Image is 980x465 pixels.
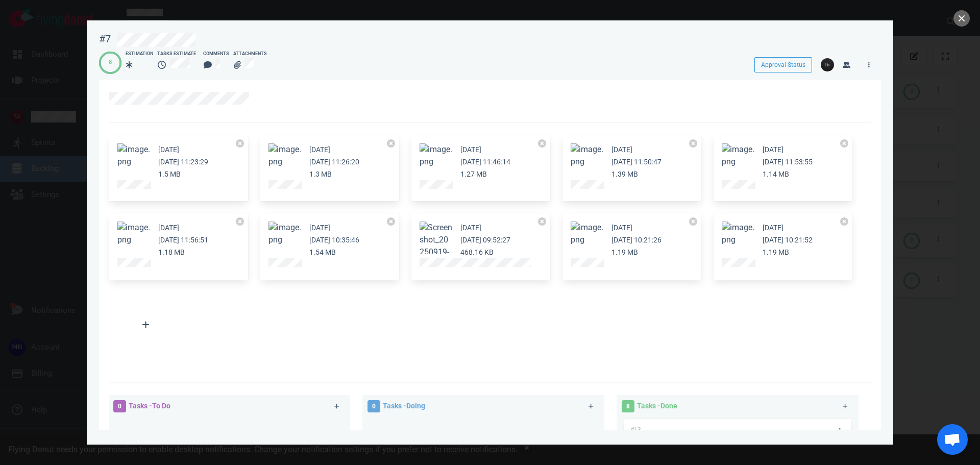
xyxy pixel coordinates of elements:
[611,236,661,244] small: [DATE] 10:21:26
[158,224,179,232] small: [DATE]
[158,170,181,178] small: 1.5 MB
[763,236,813,244] small: [DATE] 10:21:52
[129,402,170,410] span: Tasks - To Do
[268,222,301,246] button: Zoom image
[158,158,208,166] small: [DATE] 11:23:29
[937,424,968,455] div: Open de chat
[158,236,208,244] small: [DATE] 11:56:51
[113,400,126,412] span: 0
[126,51,153,58] div: Estimation
[622,400,634,412] span: 8
[383,402,425,410] span: Tasks - Doing
[611,170,638,178] small: 1.39 MB
[460,248,494,256] small: 468.16 KB
[630,426,641,433] span: #13
[158,145,179,154] small: [DATE]
[763,145,783,154] small: [DATE]
[460,145,481,154] small: [DATE]
[611,224,632,232] small: [DATE]
[203,51,229,58] div: Comments
[309,170,332,178] small: 1.3 MB
[157,51,199,58] div: Tasks Estimate
[268,143,301,168] button: Zoom image
[722,143,754,168] button: Zoom image
[117,222,150,246] button: Zoom image
[637,402,677,410] span: Tasks - Done
[611,145,632,154] small: [DATE]
[611,158,661,166] small: [DATE] 11:50:47
[763,224,783,232] small: [DATE]
[763,158,813,166] small: [DATE] 11:53:55
[99,33,111,45] div: #7
[420,143,452,168] button: Zoom image
[460,224,481,232] small: [DATE]
[309,224,330,232] small: [DATE]
[367,400,380,412] span: 0
[763,248,789,256] small: 1.19 MB
[611,248,638,256] small: 1.19 MB
[309,236,359,244] small: [DATE] 10:35:46
[571,222,603,246] button: Zoom image
[309,145,330,154] small: [DATE]
[460,170,487,178] small: 1.27 MB
[571,143,603,168] button: Zoom image
[754,57,812,72] button: Approval Status
[109,58,112,67] div: 8
[420,222,452,283] button: Zoom image
[821,58,834,71] img: 26
[722,222,754,246] button: Zoom image
[460,158,510,166] small: [DATE] 11:46:14
[233,51,267,58] div: Attachments
[763,170,789,178] small: 1.14 MB
[460,236,510,244] small: [DATE] 09:52:27
[309,248,336,256] small: 1.54 MB
[158,248,185,256] small: 1.18 MB
[117,143,150,168] button: Zoom image
[309,158,359,166] small: [DATE] 11:26:20
[953,10,970,27] button: close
